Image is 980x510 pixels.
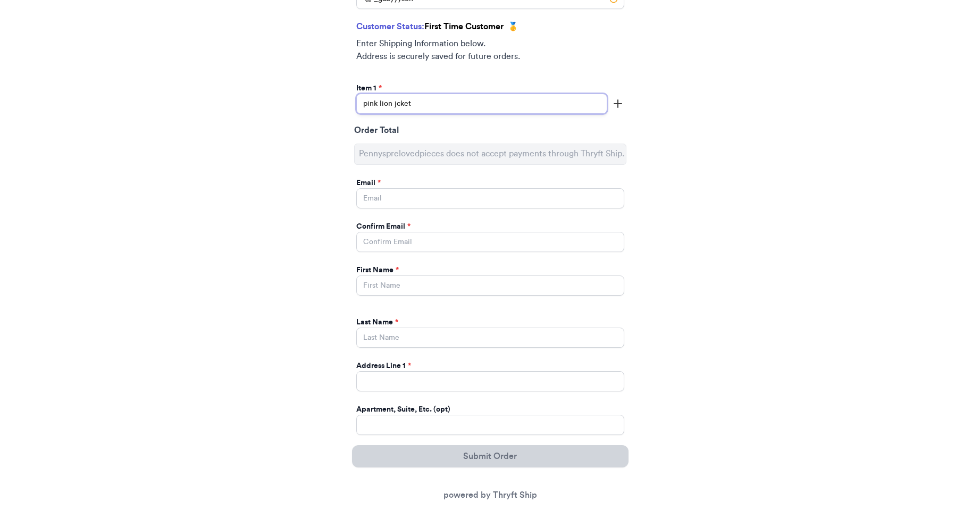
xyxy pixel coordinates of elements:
[356,275,624,296] input: First Name
[356,188,624,208] input: Email
[354,124,626,139] div: Order Total
[356,37,624,63] p: Enter Shipping Information below. Address is securely saved for future orders.
[443,491,537,499] a: powered by Thryft Ship
[356,404,450,415] label: Apartment, Suite, Etc. (opt)
[356,221,411,232] label: Confirm Email
[508,20,518,33] span: 🥇
[356,328,624,348] input: Last Name
[356,22,424,31] span: Customer Status:
[356,83,382,94] label: Item 1
[356,265,399,275] label: First Name
[352,445,629,467] button: Submit Order
[356,361,411,371] label: Address Line 1
[424,22,504,31] span: First Time Customer
[356,317,398,328] label: Last Name
[356,178,381,188] label: Email
[356,232,624,252] input: Confirm Email
[356,94,607,114] input: ex.funky hat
